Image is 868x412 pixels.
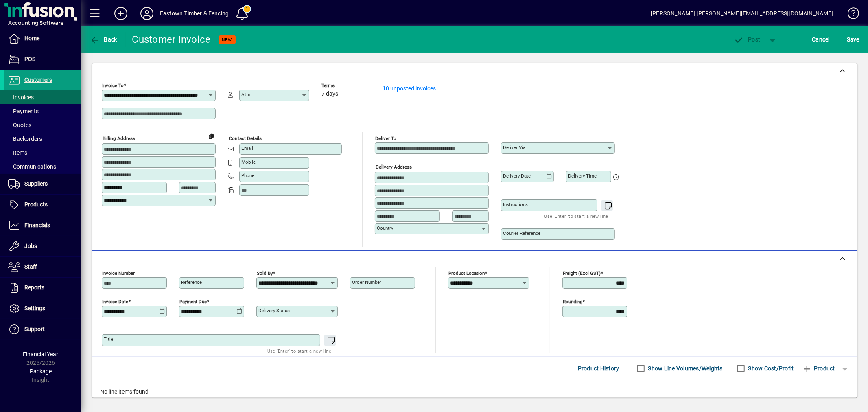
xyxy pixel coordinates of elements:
[241,159,256,165] mat-label: Mobile
[24,243,37,249] span: Jobs
[4,236,81,256] a: Jobs
[4,49,81,70] a: POS
[544,211,608,221] mat-hint: Use 'Enter' to start a new line
[321,83,370,88] span: Terms
[8,149,27,156] span: Items
[847,33,859,46] span: ave
[4,215,81,236] a: Financials
[258,308,290,313] mat-label: Delivery status
[578,362,619,375] span: Product History
[88,32,119,47] button: Back
[4,90,81,104] a: Invoices
[241,173,254,178] mat-label: Phone
[4,104,81,118] a: Payments
[24,201,48,208] span: Products
[563,299,582,305] mat-label: Rounding
[179,299,207,305] mat-label: Payment due
[4,257,81,277] a: Staff
[563,270,601,276] mat-label: Freight (excl GST)
[267,346,331,355] mat-hint: Use 'Enter' to start a new line
[205,129,218,142] button: Copy to Delivery address
[24,77,52,83] span: Customers
[24,326,45,332] span: Support
[241,92,250,97] mat-label: Attn
[4,160,81,173] a: Communications
[160,7,229,20] div: Eastown Timber & Fencing
[102,299,128,305] mat-label: Invoice date
[108,6,134,21] button: Add
[132,33,211,46] div: Customer Invoice
[104,336,113,342] mat-label: Title
[575,361,623,376] button: Product History
[802,362,835,375] span: Product
[92,379,857,404] div: No line items found
[503,173,531,179] mat-label: Delivery date
[747,364,794,373] label: Show Cost/Profit
[90,36,117,43] span: Back
[748,36,752,43] span: P
[647,364,723,373] label: Show Line Volumes/Weights
[30,368,52,375] span: Package
[8,94,34,101] span: Invoices
[222,37,232,42] span: NEW
[24,263,37,270] span: Staff
[102,83,124,88] mat-label: Invoice To
[448,270,485,276] mat-label: Product location
[181,279,202,285] mat-label: Reference
[4,132,81,146] a: Backorders
[383,85,436,92] a: 10 unposted invoices
[24,56,35,62] span: POS
[8,122,31,128] span: Quotes
[321,91,338,97] span: 7 days
[798,361,839,376] button: Product
[503,202,528,207] mat-label: Instructions
[4,28,81,49] a: Home
[503,230,540,236] mat-label: Courier Reference
[4,174,81,194] a: Suppliers
[4,195,81,215] a: Products
[847,36,850,43] span: S
[8,163,56,170] span: Communications
[734,36,761,43] span: ost
[24,180,48,187] span: Suppliers
[23,351,59,357] span: Financial Year
[4,298,81,319] a: Settings
[24,305,45,311] span: Settings
[4,319,81,340] a: Support
[4,278,81,298] a: Reports
[8,136,42,142] span: Backorders
[24,222,50,228] span: Financials
[352,279,381,285] mat-label: Order number
[842,2,858,28] a: Knowledge Base
[134,6,160,21] button: Profile
[568,173,597,179] mat-label: Delivery time
[4,146,81,160] a: Items
[81,32,126,47] app-page-header-button: Back
[24,35,39,42] span: Home
[377,225,393,231] mat-label: Country
[810,32,832,47] button: Cancel
[651,7,833,20] div: [PERSON_NAME] [PERSON_NAME][EMAIL_ADDRESS][DOMAIN_NAME]
[730,32,765,47] button: Post
[257,270,273,276] mat-label: Sold by
[8,108,39,114] span: Payments
[845,32,861,47] button: Save
[102,270,135,276] mat-label: Invoice number
[4,118,81,132] a: Quotes
[241,145,253,151] mat-label: Email
[375,136,396,141] mat-label: Deliver To
[503,145,525,150] mat-label: Deliver via
[812,33,830,46] span: Cancel
[24,284,44,291] span: Reports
